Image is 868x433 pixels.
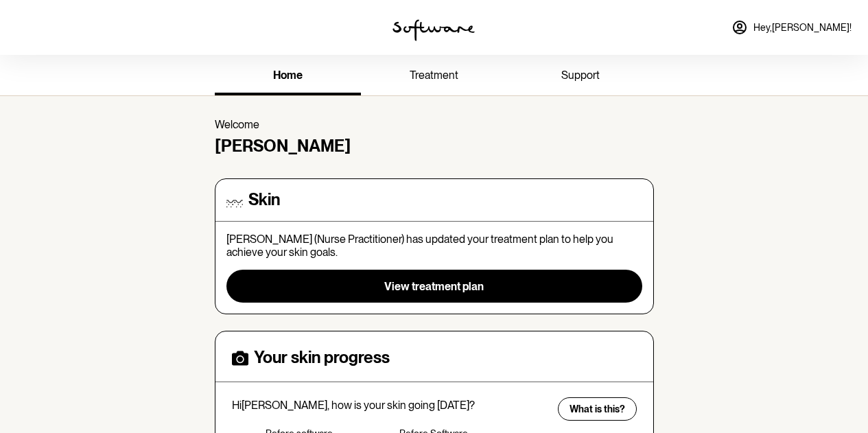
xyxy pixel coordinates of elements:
button: What is this? [558,397,637,421]
img: software logo [392,19,475,41]
span: Hey, [PERSON_NAME] ! [753,22,852,34]
h4: Your skin progress [254,348,390,368]
span: What is this? [570,403,625,415]
h4: [PERSON_NAME] [215,137,654,156]
p: Welcome [215,118,654,131]
p: [PERSON_NAME] (Nurse Practitioner) has updated your treatment plan to help you achieve your skin ... [226,233,642,259]
span: support [561,69,600,82]
h4: Skin [248,190,280,210]
span: treatment [410,69,458,82]
a: support [507,58,653,95]
button: View treatment plan [226,270,642,303]
a: treatment [361,58,507,95]
span: View treatment plan [384,280,484,293]
p: Hi [PERSON_NAME] , how is your skin going [DATE]? [232,399,549,412]
a: Hey,[PERSON_NAME]! [723,11,860,44]
a: home [215,58,361,95]
span: home [273,69,303,82]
